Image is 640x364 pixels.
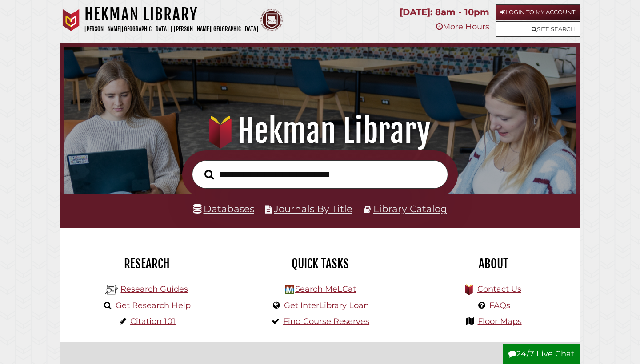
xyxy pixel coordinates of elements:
[496,21,580,37] a: Site Search
[274,203,352,214] a: Journals By Title
[105,283,118,297] img: Hekman Library Logo
[478,317,522,326] a: Floor Maps
[496,4,580,20] a: Login to My Account
[116,301,191,310] a: Get Research Help
[373,203,447,214] a: Library Catalog
[84,4,258,24] h1: Hekman Library
[260,9,283,31] img: Calvin Theological Seminary
[200,167,218,182] button: Search
[489,301,510,310] a: FAQs
[204,169,214,179] i: Search
[193,203,254,214] a: Databases
[477,284,521,294] a: Contact Us
[285,285,294,294] img: Hekman Library Logo
[283,317,369,326] a: Find Course Reserves
[74,111,566,150] h1: Hekman Library
[120,284,188,294] a: Research Guides
[84,24,258,34] p: [PERSON_NAME][GEOGRAPHIC_DATA] | [PERSON_NAME][GEOGRAPHIC_DATA]
[436,22,489,32] a: More Hours
[295,284,356,294] a: Search MeLCat
[400,4,489,20] p: [DATE]: 8am - 10pm
[67,256,227,271] h2: Research
[60,9,82,31] img: Calvin University
[240,256,400,271] h2: Quick Tasks
[130,317,176,326] a: Citation 101
[413,256,573,271] h2: About
[284,301,369,310] a: Get InterLibrary Loan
